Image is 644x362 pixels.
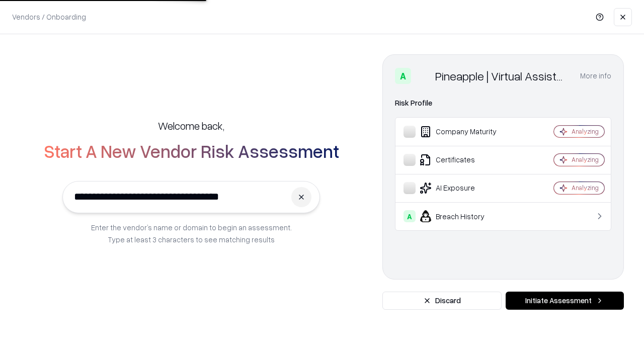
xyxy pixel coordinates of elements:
[404,210,416,222] div: A
[506,292,624,310] button: Initiate Assessment
[158,119,224,133] h5: Welcome back,
[44,141,339,161] h2: Start A New Vendor Risk Assessment
[572,127,599,136] div: Analyzing
[580,67,611,85] button: More info
[572,184,599,192] div: Analyzing
[435,68,568,84] div: Pineapple | Virtual Assistant Agency
[382,292,502,310] button: Discard
[404,154,524,166] div: Certificates
[91,221,292,245] p: Enter the vendor’s name or domain to begin an assessment. Type at least 3 characters to see match...
[572,155,599,164] div: Analyzing
[12,12,86,22] p: Vendors / Onboarding
[404,210,524,222] div: Breach History
[404,182,524,194] div: AI Exposure
[395,68,411,84] div: A
[415,68,431,84] img: Pineapple | Virtual Assistant Agency
[395,97,611,109] div: Risk Profile
[404,126,524,138] div: Company Maturity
